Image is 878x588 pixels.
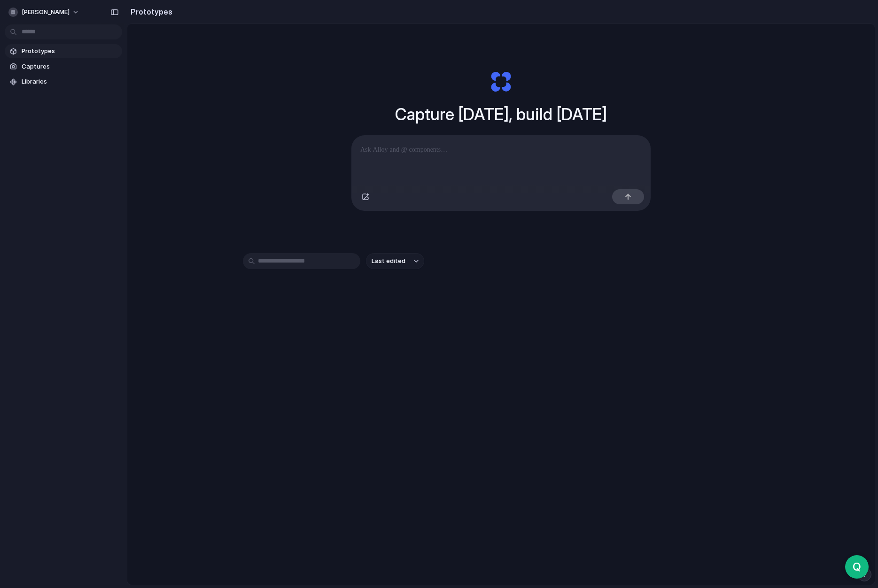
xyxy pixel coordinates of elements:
span: Captures [22,62,118,71]
button: Q [845,555,869,579]
a: Prototypes [5,44,122,58]
span: Libraries [22,77,118,86]
a: Captures [5,60,122,74]
a: Libraries [5,75,122,89]
h2: Prototypes [127,6,172,17]
button: [PERSON_NAME] [5,5,84,20]
span: [PERSON_NAME] [22,8,70,17]
button: Last edited [366,253,424,269]
h1: Capture [DATE], build [DATE] [395,102,607,127]
span: Last edited [372,256,405,266]
span: Prototypes [22,46,118,56]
